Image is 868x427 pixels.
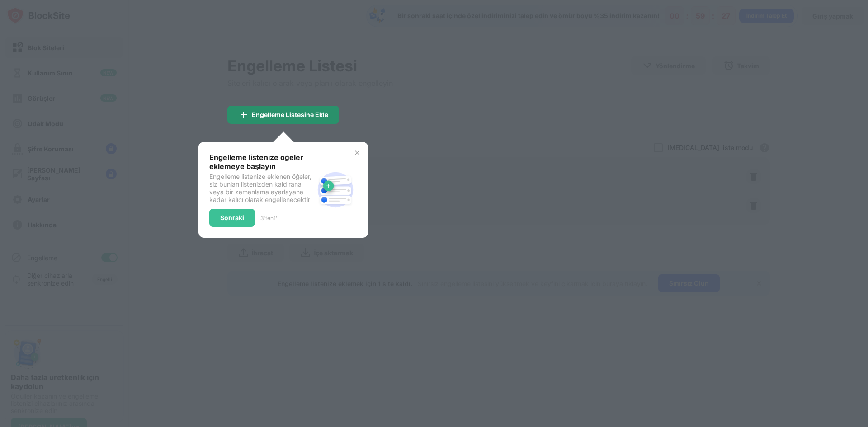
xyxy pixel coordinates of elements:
font: Engelleme listenize eklenen öğeler, siz bunları listenizden kaldırana veya bir zamanlama ayarlaya... [209,173,311,203]
img: block-site.svg [314,168,357,211]
img: x-button.svg [354,149,361,156]
font: 3'ten [260,215,274,221]
font: 1'i [274,215,279,221]
font: Sonraki [220,214,244,221]
font: Engelleme listenize öğeler eklemeye başlayın [209,153,303,171]
font: Engelleme Listesine Ekle [252,111,328,118]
